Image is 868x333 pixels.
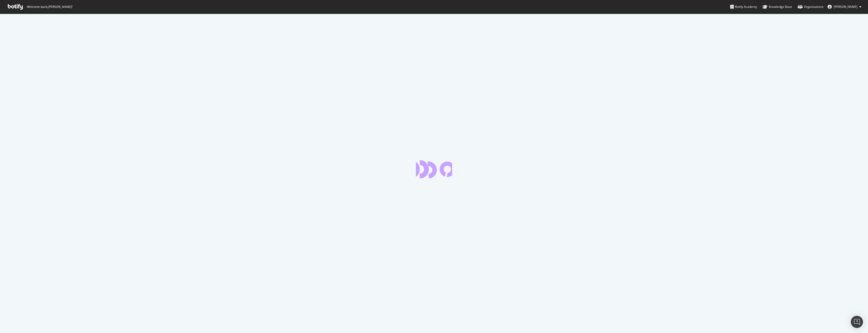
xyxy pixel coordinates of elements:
span: Welcome back, [PERSON_NAME] ! [26,5,72,9]
div: Organizations [798,4,824,9]
button: [PERSON_NAME] [824,3,865,11]
span: Chi Zhang [834,5,857,9]
div: Botify Academy [730,4,757,9]
div: Knowledge Base [763,4,792,9]
div: Open Intercom Messenger [851,316,863,328]
div: animation [416,160,452,178]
